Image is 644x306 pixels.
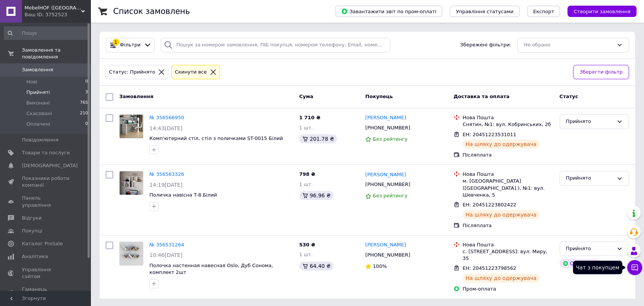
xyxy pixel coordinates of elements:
[149,182,183,188] span: 14:19[DATE]
[463,210,539,219] div: На шляху до одержувача
[149,263,273,275] a: Полочка настенная навесная Oslo, Дуб Сонома, комплект 2шт
[119,114,143,138] a: Фото товару
[299,252,313,257] span: 1 шт.
[560,8,636,14] a: Створити замовлення
[567,6,636,17] button: Створити замовлення
[149,115,184,120] a: № 356566950
[365,171,406,178] a: [PERSON_NAME]
[365,94,393,99] span: Покупець
[460,42,511,49] span: Збережені фільтри:
[149,242,184,248] a: № 356531264
[120,115,143,138] img: Фото товару
[22,66,53,73] span: Замовлення
[299,171,315,177] span: 798 ₴
[22,266,70,280] span: Управління сайтом
[22,215,41,221] span: Відгуки
[119,171,143,195] a: Фото товару
[22,240,63,247] span: Каталог ProSale
[364,180,412,189] div: [PHONE_NUMBER]
[566,245,613,253] div: Прийнято
[85,89,88,96] span: 3
[527,6,560,17] button: Експорт
[25,5,81,11] span: MebelHOF (МебліХОФ)
[120,42,141,49] span: Фільтри
[113,7,190,16] h1: Список замовлень
[22,228,42,234] span: Покупці
[80,110,88,117] span: 210
[573,9,630,14] span: Створити замовлення
[566,174,613,182] div: Прийнято
[463,274,539,283] div: На шляху до одержувача
[299,191,334,200] div: 96.96 ₴
[112,39,119,46] div: 1
[373,136,407,142] span: Без рейтингу
[364,250,412,260] div: [PHONE_NUMBER]
[22,47,91,60] span: Замовлення та повідомлення
[22,175,70,189] span: Показники роботи компанії
[120,171,143,195] img: Фото товару
[80,100,88,106] span: 765
[108,68,157,76] div: Статус: Прийнято
[299,181,313,187] span: 1 шт.
[573,65,629,80] button: Зберегти фільтр
[463,171,553,178] div: Нова Пошта
[524,41,613,49] div: Не обрано
[463,132,516,137] span: ЕН: 20451223531011
[299,242,315,248] span: 530 ₴
[566,118,613,126] div: Прийнято
[149,171,184,177] a: № 356563326
[120,242,143,265] img: Фото товару
[173,68,208,76] div: Cкинути все
[26,121,50,128] span: Оплачені
[161,38,390,52] input: Пошук за номером замовлення, ПІБ покупця, номером телефону, Email, номером накладної
[559,259,600,268] div: Оплачено
[149,125,183,131] span: 14:43[DATE]
[364,123,412,133] div: [PHONE_NUMBER]
[453,94,509,99] span: Доставка та оплата
[299,115,320,120] span: 1 710 ₴
[26,78,37,85] span: Нові
[119,241,143,266] a: Фото товару
[26,100,50,106] span: Виконані
[341,8,436,15] span: Завантажити звіт по пром-оплаті
[627,260,642,275] button: Чат з покупцем
[456,9,513,14] span: Управління статусами
[25,11,91,18] div: Ваш ID: 3752523
[463,178,553,198] div: м. [GEOGRAPHIC_DATA] ([GEOGRAPHIC_DATA].), №1: вул. Шевченка, 5
[149,192,217,198] a: Поличка навісна T-8 Білий
[26,89,50,96] span: Прийняті
[85,78,88,85] span: 0
[365,241,406,249] a: [PERSON_NAME]
[119,94,153,99] span: Замовлення
[463,241,553,248] div: Нова Пошта
[299,261,334,271] div: 64.40 ₴
[463,202,516,208] span: ЕН: 20451223802422
[579,68,622,76] span: Зберегти фільтр
[373,193,407,198] span: Без рейтингу
[450,6,520,17] button: Управління статусами
[533,9,554,14] span: Експорт
[22,149,70,156] span: Товари та послуги
[22,253,48,260] span: Аналітика
[22,286,70,300] span: Гаманець компанії
[463,114,553,121] div: Нова Пошта
[463,265,516,271] span: ЕН: 20451223798562
[463,248,553,262] div: с. [STREET_ADDRESS]: вул. Миру, 35
[149,135,283,141] a: Комп'ютерний стіл, стіл з поличками ST-0015 Білий
[4,26,89,40] input: Пошук
[299,94,313,99] span: Cума
[22,137,58,143] span: Повідомлення
[463,152,553,158] div: Післяплата
[573,261,622,274] div: Чат з покупцем
[149,252,183,258] span: 10:46[DATE]
[22,162,78,169] span: [DEMOGRAPHIC_DATA]
[463,140,539,149] div: На шляху до одержувача
[559,94,578,99] span: Статус
[373,263,387,269] span: 100%
[299,125,313,131] span: 1 шт.
[85,121,88,128] span: 0
[365,114,406,121] a: [PERSON_NAME]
